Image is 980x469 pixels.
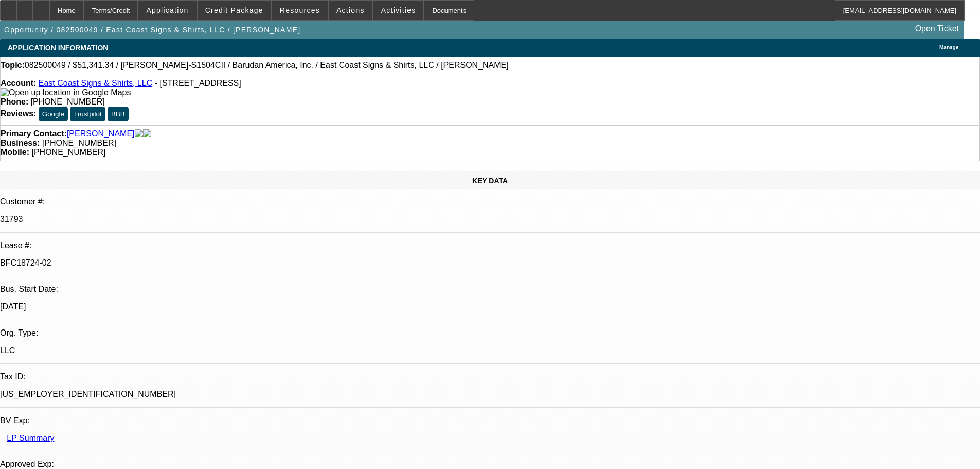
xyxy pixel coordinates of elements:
[67,129,135,138] a: [PERSON_NAME]
[1,79,36,88] strong: Account:
[146,6,188,14] span: Application
[25,61,509,70] span: 082500049 / $51,341.34 / [PERSON_NAME]-S1504CII / Barudan America, Inc. / East Coast Signs & Shir...
[472,177,508,185] span: KEY DATA
[1,97,28,106] strong: Phone:
[1,109,36,118] strong: Reviews:
[1,88,131,97] a: View Google Maps
[135,129,143,138] img: facebook-icon.png
[939,45,958,50] span: Manage
[1,61,25,70] strong: Topic:
[205,6,263,14] span: Credit Package
[272,1,328,20] button: Resources
[336,6,365,14] span: Actions
[329,1,372,20] button: Actions
[39,107,68,121] button: Google
[108,107,129,121] button: BBB
[373,1,424,20] button: Activities
[31,148,105,157] span: [PHONE_NUMBER]
[1,129,67,138] strong: Primary Contact:
[1,148,29,157] strong: Mobile:
[4,26,300,34] span: Opportunity / 082500049 / East Coast Signs & Shirts, LLC / [PERSON_NAME]
[198,1,271,20] button: Credit Package
[8,44,108,52] span: APPLICATION INFORMATION
[143,129,151,138] img: linkedin-icon.png
[42,138,116,147] span: [PHONE_NUMBER]
[31,97,105,106] span: [PHONE_NUMBER]
[70,107,105,121] button: Trustpilot
[1,88,131,97] img: Open up location in Google Maps
[1,138,40,147] strong: Business:
[381,6,416,14] span: Activities
[7,433,54,442] a: LP Summary
[138,1,196,20] button: Application
[911,20,963,38] a: Open Ticket
[155,79,241,88] span: - [STREET_ADDRESS]
[39,79,152,88] a: East Coast Signs & Shirts, LLC
[280,6,320,14] span: Resources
